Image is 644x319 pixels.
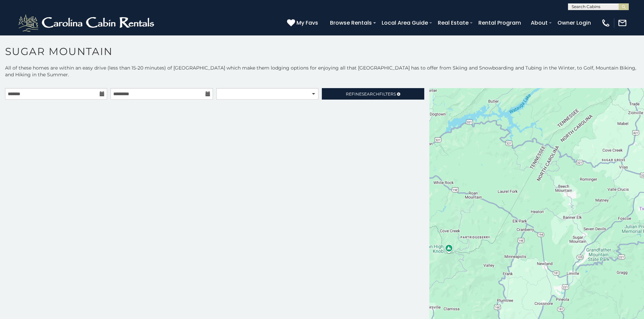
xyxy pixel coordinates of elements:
a: Browse Rentals [327,17,375,29]
a: RefineSearchFilters [322,88,424,100]
span: Search [362,91,379,97]
a: Real Estate [434,17,472,29]
img: phone-regular-white.png [601,18,611,28]
a: About [527,17,551,29]
span: Refine Filters [346,91,396,97]
a: Local Area Guide [378,17,431,29]
a: My Favs [287,19,320,27]
img: mail-regular-white.png [618,18,627,28]
img: White-1-2.png [17,13,157,33]
a: Owner Login [554,17,594,29]
span: My Favs [296,19,318,27]
a: Rental Program [475,17,524,29]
